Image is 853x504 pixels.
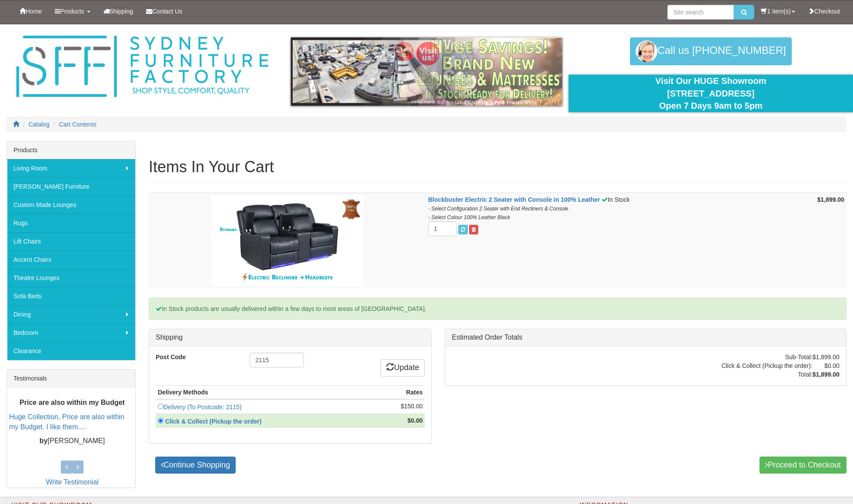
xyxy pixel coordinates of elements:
[149,353,243,361] label: Post Code
[163,418,267,425] a: Click & Collect (Pickup the order)
[12,33,273,100] img: Sydney Furniture Factory
[802,0,846,22] a: Checkout
[7,305,135,324] a: Dining
[374,399,425,414] td: $150.00
[760,457,846,474] a: Proceed to Checkout
[575,75,846,112] div: Visit Our HUGE Showroom [STREET_ADDRESS] Open 7 Days 9am to 5pm
[29,121,50,128] a: Catalog
[165,418,262,425] strong: Click & Collect (Pickup the order)
[140,0,189,22] a: Contact Us
[152,8,182,15] span: Contact Us
[428,214,510,220] i: - Select Colour 100% Leather Black
[40,437,48,445] b: by
[7,370,135,387] div: Testimonials
[7,250,135,269] a: Accent Chairs
[48,0,97,22] a: Products
[380,359,425,377] a: Update
[149,297,846,320] div: In Stock products are usually delivered within a few days to most areas of [GEOGRAPHIC_DATA].
[721,353,812,361] td: Sub-Total:
[46,478,98,486] a: Write Testimonial
[9,413,124,431] a: Huge Collection, Price are also within my Budget. I like them....
[7,269,135,287] a: Theatre Lounges
[7,342,135,360] a: Clearance
[155,457,236,474] a: Continue Shopping
[721,361,812,370] td: Click & Collect (Pickup the order):
[406,389,423,396] strong: Rates
[813,371,840,378] strong: $1,899.00
[754,0,801,22] a: 1 item(s)
[163,404,242,411] a: Delivery (To Postcode: 2115)
[407,417,423,424] strong: $0.00
[7,159,135,177] a: Living Room
[7,324,135,342] a: Bedroom
[291,37,562,106] img: spring-sale.gif
[721,370,812,379] td: Total:
[817,196,844,203] strong: $1,899.00
[426,193,791,289] td: In Stock
[158,389,208,396] strong: Delivery Methods
[7,214,135,232] a: Rugs
[813,353,840,361] td: $1,899.00
[813,361,840,370] td: $0.00
[667,5,734,20] input: Site search
[26,8,42,15] span: Home
[60,8,84,15] span: Products
[9,437,135,447] p: [PERSON_NAME]
[110,8,133,15] span: Shipping
[59,121,97,128] a: Cart Contents
[452,334,840,341] h3: Estimated Order Totals
[20,399,125,406] b: Price are also within my Budget
[211,195,363,287] img: Blockbuster Electric 2 Seater with Console in 100% Leather
[7,177,135,196] a: [PERSON_NAME] Furniture
[13,0,48,22] a: Home
[7,141,135,159] div: Products
[428,206,569,212] i: - Select Configuration 2 Seater with End Recliners & Console
[156,334,425,341] h3: Shipping
[7,287,135,305] a: Sofa Beds
[97,0,140,22] a: Shipping
[7,196,135,214] a: Custom Made Lounges
[7,232,135,250] a: Lift Chairs
[428,196,600,203] a: Blockbuster Electric 2 Seater with Console in 100% Leather
[149,158,846,176] h1: Items In Your Cart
